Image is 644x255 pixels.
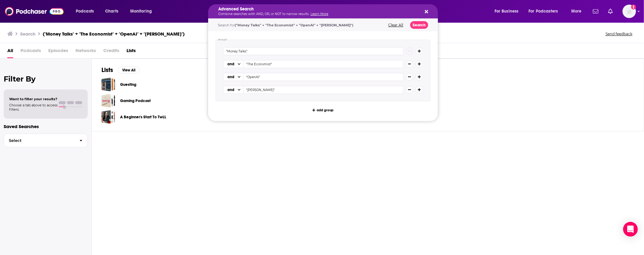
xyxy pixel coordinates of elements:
[120,114,166,120] a: A Beginner's Start To TwLL
[525,6,567,16] button: open menu
[623,5,636,18] button: Show profile menu
[20,31,35,37] h3: Search
[4,74,88,83] h2: Filter By
[76,7,94,16] span: Podcasts
[101,6,122,16] a: Charts
[244,60,403,68] input: Add another keyword or phrase to include...
[227,75,234,79] span: and
[244,86,403,94] input: Add another keyword or phrase to include...
[4,124,88,129] p: Saved Searches
[218,23,353,27] span: Search for
[126,6,160,16] button: open menu
[101,94,115,108] a: Gaming Podcast
[490,6,526,16] button: open menu
[4,134,88,147] button: Select
[623,5,636,18] img: User Profile
[223,47,403,55] input: Type a keyword or phrase...
[623,222,638,237] div: Open Intercom Messenger
[20,46,41,58] span: Podcasts
[127,46,136,58] a: Lists
[227,88,234,92] span: and
[130,7,152,16] span: Monitoring
[120,97,151,104] a: Gaming Podcast
[9,97,57,101] span: Want to filter your results?
[218,7,418,11] h5: Advanced Search
[48,46,68,58] span: Episodes
[120,81,136,88] a: Guesting
[604,31,634,36] button: Send feedback
[631,5,636,10] svg: Add a profile image
[317,108,333,112] span: add group
[101,66,113,74] h2: Lists
[606,6,615,17] a: Show notifications dropdown
[218,38,227,41] h4: Group 1
[387,23,405,27] button: Clear All
[43,31,185,37] h3: ("Money Talks" + "The Economist" + "OpenAI" + "[PERSON_NAME]")
[235,23,353,27] span: ("Money Talks" + "The Economist" + "OpenAI" + "[PERSON_NAME]")
[495,7,519,16] span: For Business
[311,12,328,16] a: Learn More
[7,46,13,58] a: All
[623,5,636,18] span: Logged in as mdaniels
[101,78,115,91] a: Guesting
[529,7,558,16] span: For Podcasters
[214,4,444,18] div: Search podcasts, credits, & more...
[410,21,428,29] button: Search
[223,86,244,94] button: Choose View
[571,7,582,16] span: More
[118,67,140,74] button: View All
[223,60,244,68] button: Choose View
[218,13,418,16] p: Combine searches with AND, OR, or NOT to narrow results.
[101,110,115,124] a: A Beginner's Start To TwLL
[227,62,234,66] span: and
[103,46,119,58] span: Credits
[5,6,64,17] img: Podchaser - Follow, Share and Rate Podcasts
[591,6,601,17] a: Show notifications dropdown
[567,6,589,16] button: open menu
[72,6,102,16] button: open menu
[244,73,403,81] input: Add another keyword or phrase to include...
[9,103,57,112] span: Choose a tab above to access filters.
[101,66,140,74] a: ListsView All
[223,73,244,81] button: Choose View
[105,7,118,16] span: Charts
[4,139,75,143] span: Select
[75,46,96,58] span: Networks
[311,106,335,114] button: add group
